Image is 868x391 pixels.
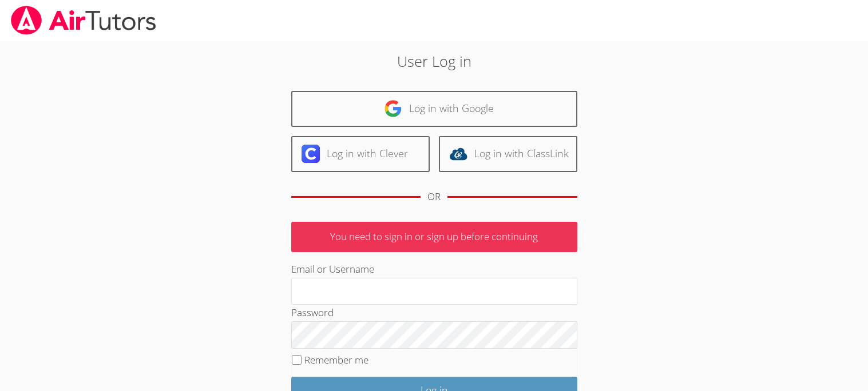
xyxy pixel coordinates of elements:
img: google-logo-50288ca7cdecda66e5e0955fdab243c47b7ad437acaf1139b6f446037453330a.svg [384,99,402,118]
h2: User Log in [200,50,668,72]
a: Log in with Clever [291,136,430,172]
img: clever-logo-6eab21bc6e7a338710f1a6ff85c0baf02591cd810cc4098c63d3a4b26e2feb20.svg [302,145,320,163]
div: OR [427,189,441,205]
img: classlink-logo-d6bb404cc1216ec64c9a2012d9dc4662098be43eaf13dc465df04b49fa7ab582.svg [449,145,467,163]
a: Log in with ClassLink [439,136,577,172]
p: You need to sign in or sign up before continuing [291,222,577,252]
label: Email or Username [291,262,374,276]
a: Log in with Google [291,91,577,127]
img: airtutors_banner-c4298cdbf04f3fff15de1276eac7730deb9818008684d7c2e4769d2f7ddbe033.png [10,6,157,35]
label: Password [291,306,334,319]
label: Remember me [304,353,368,366]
